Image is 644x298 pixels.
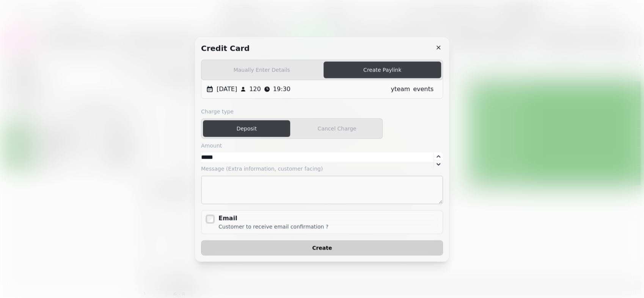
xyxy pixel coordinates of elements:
[324,61,441,78] label: Create Paylink
[201,142,443,149] label: Amount
[201,165,443,172] label: Message (Extra information, customer facing)
[218,214,328,223] div: Email
[201,108,383,115] label: Charge type
[203,61,320,78] label: Maually Enter Details
[293,120,380,137] label: Cancel Charge
[218,223,328,230] div: Customer to receive email confirmation ?
[203,120,290,137] label: Deposit
[207,245,437,250] span: Create
[201,240,443,255] button: Create
[201,43,250,53] h2: Credit Card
